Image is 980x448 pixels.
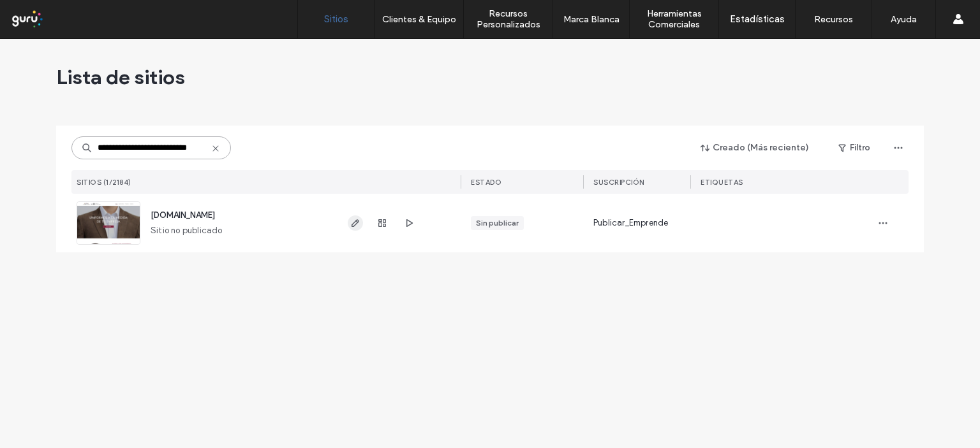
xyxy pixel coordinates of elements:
label: Sitios [324,13,348,25]
span: Ayuda [27,9,63,20]
span: SITIOS (1/2184) [77,178,131,187]
button: Filtro [826,138,883,158]
label: Marca Blanca [563,14,620,25]
label: Estadísticas [730,13,785,25]
span: ESTADO [471,178,501,187]
span: Lista de sitios [56,64,185,90]
a: [DOMAIN_NAME] [151,210,215,220]
span: Suscripción [593,178,644,187]
span: Publicar_Emprende [593,217,668,229]
span: ETIQUETAS [701,178,743,187]
button: Creado (Más reciente) [690,138,820,158]
label: Recursos [814,14,853,25]
label: Herramientas Comerciales [630,8,718,30]
label: Clientes & Equipo [382,14,456,25]
div: Sin publicar [476,217,519,229]
label: Ayuda [891,14,917,25]
label: Recursos Personalizados [464,8,553,30]
span: Sitio no publicado [151,224,223,237]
